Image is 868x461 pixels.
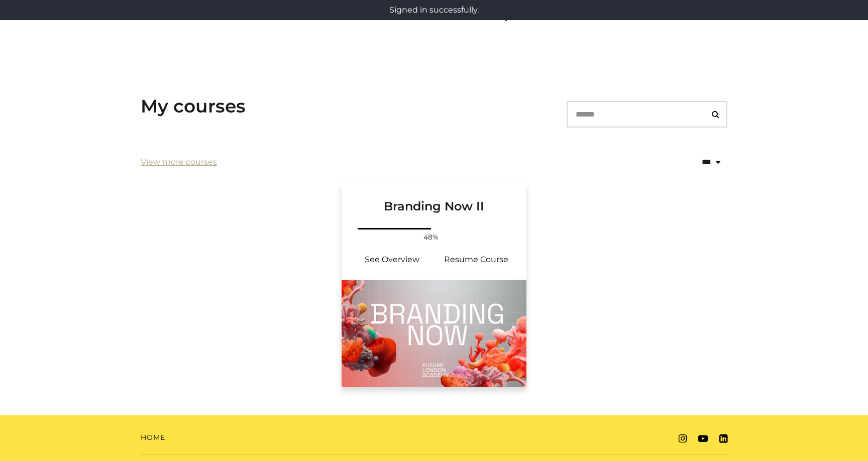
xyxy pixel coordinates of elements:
[434,248,518,272] a: Branding Now II: Resume Course
[350,248,434,272] a: Branding Now II: See Overview
[4,4,864,16] p: Signed in successfully.
[419,232,443,243] span: 48%
[658,149,727,175] select: status
[354,183,514,214] h3: Branding Now II
[342,183,526,226] a: Branding Now II
[141,156,217,168] a: View more courses
[141,95,246,117] h3: My courses
[141,432,165,443] a: Home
